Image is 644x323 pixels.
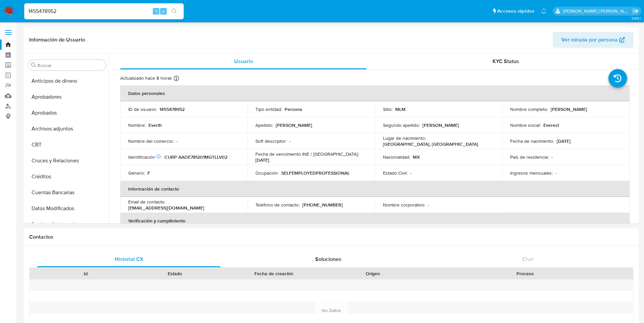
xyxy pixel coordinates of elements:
button: Devices Geolocation [26,216,109,232]
span: KYC Status [493,57,519,65]
p: Lugar de nacimiento : [383,135,426,141]
a: Salir [632,8,639,15]
p: - [410,170,412,176]
p: Sitio : [383,106,393,112]
div: Proceso [422,270,628,277]
input: Buscar usuario o caso... [24,7,184,16]
div: Estado [135,270,215,277]
button: Aprobadores [26,89,109,105]
p: Persona [285,106,302,112]
div: Origen [333,270,413,277]
button: Ver mirada por persona [553,32,633,48]
p: Everest [543,122,559,128]
p: Actualizado hace 8 horas [120,75,172,81]
p: [DATE] [255,157,269,163]
p: MLM [395,106,406,112]
p: rene.vale@mercadolibre.com [563,8,630,14]
a: Notificaciones [541,8,547,14]
p: - [289,138,291,144]
p: Tipo entidad : [255,106,282,112]
p: Nombre completo : [510,106,548,112]
button: Archivos adjuntos [26,121,109,137]
p: - [428,202,429,208]
button: Anticipos de dinero [26,73,109,89]
p: Soft descriptor : [255,138,287,144]
span: Ver mirada por persona [561,32,618,48]
button: search-icon [167,7,181,16]
p: CURP AAOE781201MGTLLV02 [164,154,228,160]
span: Usuario [234,57,253,65]
input: Buscar [38,62,103,68]
p: Fecha de vencimiento INE / [GEOGRAPHIC_DATA] : [255,151,359,157]
p: Email de contacto : [128,199,165,205]
p: [PERSON_NAME] [422,122,459,128]
div: Fecha de creación [224,270,323,277]
p: MX [413,154,420,160]
span: Soluciones [315,255,341,263]
p: F [147,170,150,176]
p: Nombre social : [510,122,541,128]
p: Nombre del comercio : [128,138,174,144]
p: Nacionalidad : [383,154,410,160]
p: ID de usuario : [128,106,157,112]
p: Nombre corporativo : [383,202,425,208]
p: [EMAIL_ADDRESS][DOMAIN_NAME] [128,205,204,211]
span: ⌥ [153,8,158,14]
th: Información de contacto [120,181,630,197]
p: - [551,154,553,160]
button: Cruces y Relaciones [26,153,109,169]
p: Segundo apellido : [383,122,420,128]
p: Everth [148,122,162,128]
span: Accesos rápidos [497,8,534,15]
span: s [162,8,164,14]
button: Buscar [31,62,36,68]
th: Datos personales [120,85,630,101]
th: Verificación y cumplimiento [120,213,630,229]
p: Fecha de nacimiento : [510,138,554,144]
p: SELFEMPLOYEDPROFESSIONAL [281,170,350,176]
p: [GEOGRAPHIC_DATA], [GEOGRAPHIC_DATA] [383,141,478,147]
p: - [176,138,178,144]
p: Nombre : [128,122,146,128]
div: Id [46,270,126,277]
p: Apellido : [255,122,273,128]
p: Ocupación : [255,170,279,176]
p: [PHONE_NUMBER] [302,202,343,208]
p: 1455478952 [159,106,185,112]
p: [PERSON_NAME] [276,122,312,128]
p: Identificación : [128,154,162,160]
p: Género : [128,170,145,176]
p: [DATE] [557,138,571,144]
button: Cuentas Bancarias [26,185,109,201]
p: Teléfono de contacto : [255,202,300,208]
button: Créditos [26,169,109,185]
button: CBT [26,137,109,153]
button: Datos Modificados [26,201,109,216]
p: País de residencia : [510,154,549,160]
p: Estado Civil : [383,170,408,176]
span: Historial CX [115,255,143,263]
button: Aprobados [26,105,109,121]
span: Chat [522,255,533,263]
p: - [555,170,557,176]
h1: Información de Usuario [29,37,85,43]
p: [PERSON_NAME] [551,106,587,112]
p: Ingresos mensuales : [510,170,553,176]
h1: Contactos [29,234,633,240]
